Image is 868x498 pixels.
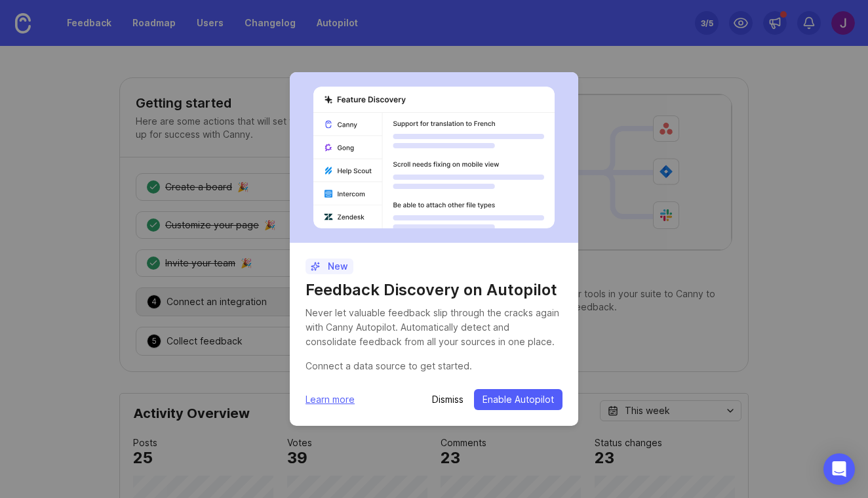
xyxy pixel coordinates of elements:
div: Open Intercom Messenger [823,453,855,485]
img: autopilot-456452bdd303029aca878276f8eef889.svg [313,87,555,228]
button: Enable Autopilot [474,389,562,410]
a: Learn more [306,392,355,407]
div: Connect a data source to get started. [306,359,562,373]
span: Enable Autopilot [483,393,554,406]
p: New [311,260,348,273]
div: Never let valuable feedback slip through the cracks again with Canny Autopilot. Automatically det... [306,306,562,349]
h1: Feedback Discovery on Autopilot [306,280,562,301]
button: Dismiss [432,393,464,406]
